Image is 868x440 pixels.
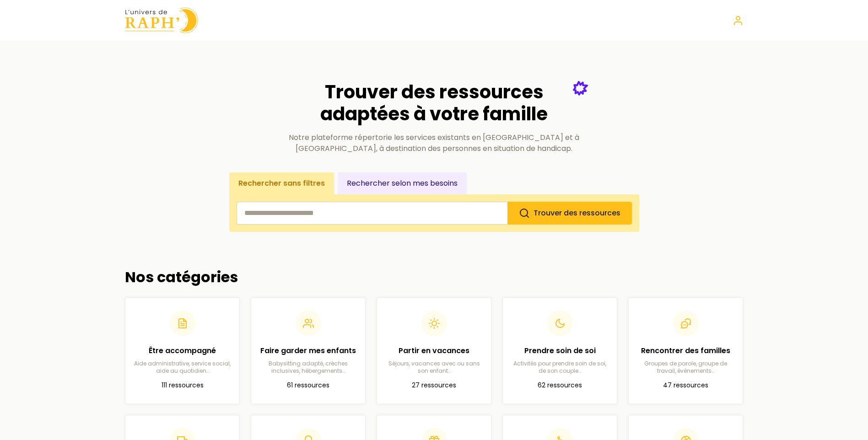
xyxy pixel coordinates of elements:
[510,380,609,391] p: 62 ressources
[338,172,467,194] button: Rechercher selon mes besoins
[125,268,744,286] h2: Nos catégories
[251,297,366,404] a: Faire garder mes enfantsBabysitting adapté, crèches inclusives, hébergements…61 ressources
[133,345,232,356] h2: Être accompagné
[384,360,484,375] p: Séjours, vacances avec ou sans son enfant…
[733,15,744,26] a: Se connecter
[384,380,484,391] p: 27 ressources
[280,132,588,154] p: Notre plateforme répertorie les services existants en [GEOGRAPHIC_DATA] et à [GEOGRAPHIC_DATA], à...
[573,81,588,96] img: Étoile
[636,345,735,356] h2: Rencontrer des familles
[259,345,358,356] h2: Faire garder mes enfants
[377,297,491,404] a: Partir en vacancesSéjours, vacances avec ou sans son enfant…27 ressources
[510,360,609,375] p: Activités pour prendre soin de soi, de son couple…
[133,380,232,391] p: 111 ressources
[510,345,609,356] h2: Prendre soin de soi
[384,345,484,356] h2: Partir en vacances
[534,208,620,218] span: Trouver des ressources
[133,360,232,375] p: Aide administrative, service social, aide au quotidien…
[125,297,240,404] a: Être accompagnéAide administrative, service social, aide au quotidien…111 ressources
[628,297,743,404] a: Rencontrer des famillesGroupes de parole, groupe de travail, événements…47 ressources
[229,172,334,194] button: Rechercher sans filtres
[259,380,358,391] p: 61 ressources
[636,380,735,391] p: 47 ressources
[636,360,735,375] p: Groupes de parole, groupe de travail, événements…
[280,81,588,125] h2: Trouver des ressources adaptées à votre famille
[125,7,198,33] img: Univers de Raph logo
[502,297,617,404] a: Prendre soin de soiActivités pour prendre soin de soi, de son couple…62 ressources
[259,360,358,375] p: Babysitting adapté, crèches inclusives, hébergements…
[507,202,632,225] button: Trouver des ressources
